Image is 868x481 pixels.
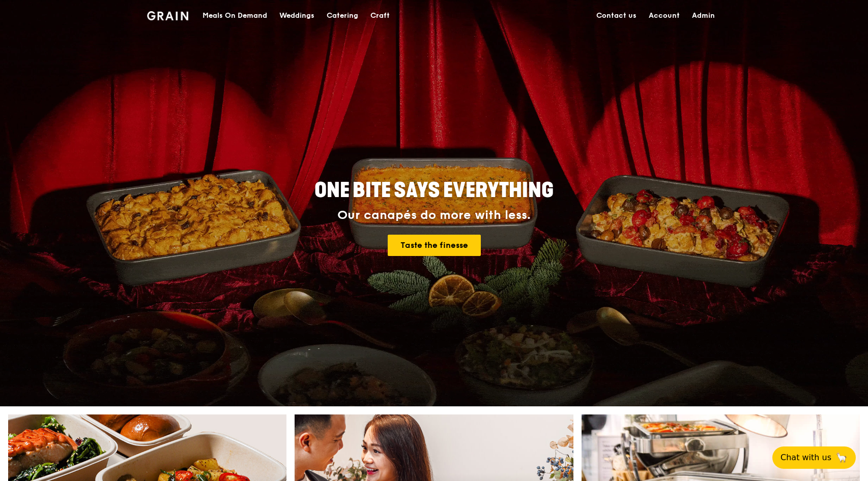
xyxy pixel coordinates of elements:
div: Meals On Demand [202,1,267,31]
a: Catering [321,1,364,31]
a: Admin [686,1,721,31]
span: ONE BITE SAYS EVERYTHING [314,178,554,203]
a: Account [643,1,686,31]
div: Weddings [279,1,314,31]
div: Craft [370,1,390,31]
div: Catering [327,1,358,31]
button: Chat with us🦙 [772,446,856,469]
a: Contact us [590,1,643,31]
a: Taste the finesse [388,235,481,256]
span: Chat with us [780,452,831,464]
img: Grain [147,11,188,20]
div: Our canapés do more with less. [251,208,617,222]
a: Craft [364,1,396,31]
a: Weddings [273,1,321,31]
span: 🦙 [835,452,848,464]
